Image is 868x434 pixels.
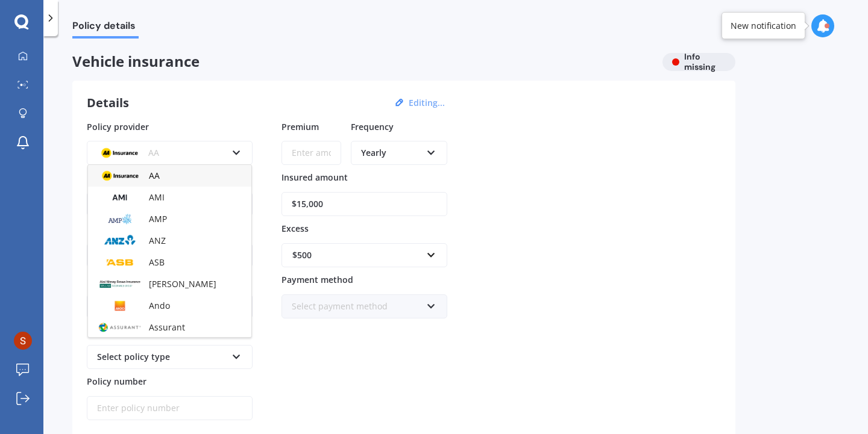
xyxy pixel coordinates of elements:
div: AA [97,146,227,160]
span: Payment method [281,274,353,285]
img: AMI-text-1.webp [98,189,142,206]
input: Enter plate number [87,243,253,267]
img: Ando.png [98,297,142,314]
span: Premium [281,120,319,132]
span: Excess [281,223,309,234]
input: Enter policy number [87,396,253,420]
span: Renewal date [87,172,142,183]
img: Assurant.png [98,319,142,336]
span: Policy number [87,376,146,387]
img: ANZ.png [98,232,142,249]
button: Editing... [405,98,448,108]
span: Policy provider [87,120,149,132]
span: Insured amount [281,172,348,183]
img: AIOI.png [98,276,142,293]
span: Plate number [87,223,143,234]
img: AA.webp [98,167,142,184]
div: $500 [292,249,422,262]
span: Vehicle insurance [72,53,653,70]
input: Enter address [87,294,253,318]
div: Select policy type [97,350,227,364]
span: Policy type [87,324,133,336]
img: ASB.png [98,254,142,271]
span: Insured address [87,274,153,285]
span: Ando [149,300,170,311]
div: Yearly [361,146,421,160]
input: Enter amount [281,192,447,216]
span: Frequency [351,120,394,132]
input: Enter amount [281,141,341,165]
span: AA [149,170,160,181]
span: Policy details [72,20,139,36]
span: Assurant [149,321,185,333]
div: Select payment method [292,300,421,313]
img: ACg8ocJVVg7OlqdODVQf0W4HsQ4IeRZPBUdOKQks4bTVGDyNEV2oCQ=s96-c [14,332,32,350]
span: [PERSON_NAME] [149,278,216,290]
div: New notification [731,20,796,32]
span: AMI [149,191,165,203]
span: AMP [149,213,167,225]
img: AMP.webp [98,211,142,228]
img: AA.webp [97,144,142,161]
span: ASB [149,256,165,268]
span: ANZ [149,235,166,246]
h3: Details [87,95,129,111]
